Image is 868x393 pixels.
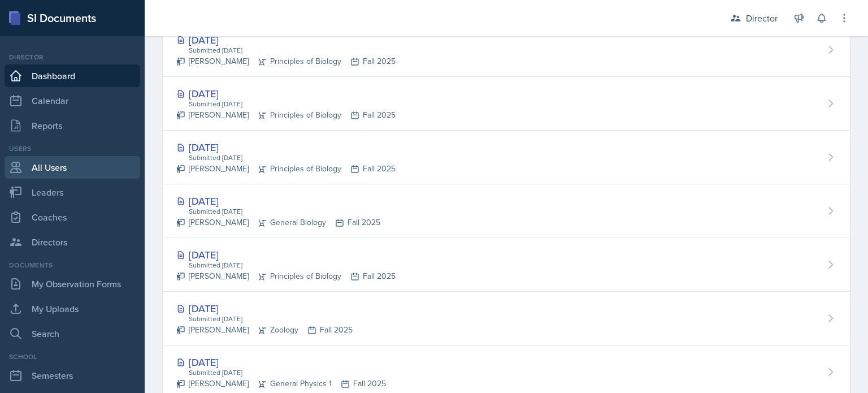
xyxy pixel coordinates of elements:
div: [DATE] [176,86,396,101]
a: Directors [5,231,140,253]
a: [DATE] Submitted [DATE] [PERSON_NAME]Principles of BiologyFall 2025 [163,77,850,131]
a: [DATE] Submitted [DATE] [PERSON_NAME]ZoologyFall 2025 [163,292,850,346]
a: Dashboard [5,64,140,87]
div: [PERSON_NAME] Principles of Biology Fall 2025 [176,270,396,282]
a: My Uploads [5,297,140,320]
div: [PERSON_NAME] Principles of Biology Fall 2025 [176,55,396,67]
a: Semesters [5,364,140,387]
div: [DATE] [176,193,380,209]
div: Submitted [DATE] [188,206,380,217]
div: [PERSON_NAME] Principles of Biology Fall 2025 [176,109,396,121]
div: Submitted [DATE] [188,260,396,270]
a: [DATE] Submitted [DATE] [PERSON_NAME]Principles of BiologyFall 2025 [163,238,850,292]
div: Users [5,144,140,154]
div: Documents [5,260,140,270]
div: Submitted [DATE] [188,314,353,324]
a: Calendar [5,89,140,112]
a: Leaders [5,181,140,204]
a: Coaches [5,206,140,228]
div: [PERSON_NAME] General Biology Fall 2025 [176,217,380,228]
div: [DATE] [176,247,396,262]
a: [DATE] Submitted [DATE] [PERSON_NAME]General BiologyFall 2025 [163,184,850,238]
div: [DATE] [176,140,396,155]
div: Director [5,52,140,62]
div: [DATE] [176,355,386,370]
div: [DATE] [176,301,353,316]
a: [DATE] Submitted [DATE] [PERSON_NAME]Principles of BiologyFall 2025 [163,23,850,77]
a: My Observation Forms [5,273,140,295]
a: [DATE] Submitted [DATE] [PERSON_NAME]Principles of BiologyFall 2025 [163,131,850,184]
div: [PERSON_NAME] Zoology Fall 2025 [176,324,353,336]
a: Reports [5,114,140,137]
div: [DATE] [176,32,396,47]
a: Search [5,322,140,345]
div: School [5,352,140,362]
a: All Users [5,156,140,179]
div: Submitted [DATE] [188,368,386,378]
div: Director [746,11,778,25]
div: Submitted [DATE] [188,45,396,55]
div: Submitted [DATE] [188,99,396,109]
div: Submitted [DATE] [188,153,396,163]
div: [PERSON_NAME] General Physics 1 Fall 2025 [176,378,386,390]
div: [PERSON_NAME] Principles of Biology Fall 2025 [176,163,396,175]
